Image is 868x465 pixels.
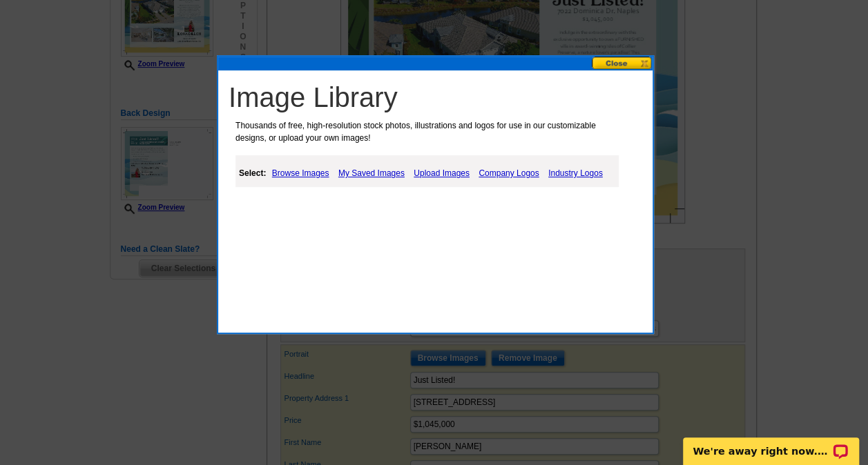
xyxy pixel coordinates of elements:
iframe: LiveChat chat widget [674,422,868,465]
h1: Image Library [229,81,649,114]
a: Industry Logos [545,165,606,181]
a: Company Logos [475,165,542,181]
a: My Saved Images [335,165,408,181]
p: Thousands of free, high-resolution stock photos, illustrations and logos for use in our customiza... [229,119,624,144]
a: Upload Images [410,165,473,181]
strong: Select: [239,168,266,178]
a: Browse Images [269,165,333,181]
